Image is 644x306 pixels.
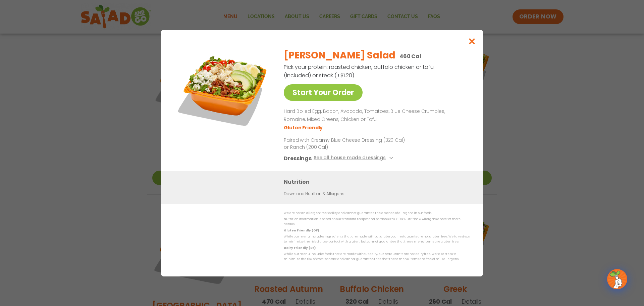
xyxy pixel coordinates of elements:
a: Start Your Order [284,84,363,101]
p: Nutrition information is based on our standard recipes and portion sizes. Click Nutrition & Aller... [284,217,470,227]
p: Paired with Creamy Blue Cheese Dressing (320 Cal) or Ranch (200 Cal) [284,136,408,150]
p: While our menu includes ingredients that are made without gluten, our restaurants are not gluten ... [284,234,470,245]
li: Gluten Friendly [284,124,324,131]
h3: Nutrition [284,177,473,186]
img: Featured product photo for Cobb Salad [176,43,270,137]
img: wpChatIcon [608,270,627,289]
p: We are not an allergen free facility and cannot guarantee the absence of allergens in our foods. [284,211,470,216]
button: See all house made dressings [314,154,395,162]
strong: Gluten Friendly (GF) [284,228,319,232]
h3: Dressings [284,154,312,162]
strong: Dairy Friendly (DF) [284,246,315,250]
p: While our menu includes foods that are made without dairy, our restaurants are not dairy free. We... [284,252,470,262]
p: Hard Boiled Egg, Bacon, Avocado, Tomatoes, Blue Cheese Crumbles, Romaine, Mixed Greens, Chicken o... [284,107,467,124]
h2: [PERSON_NAME] Salad [284,48,395,62]
p: Pick your protein: roasted chicken, buffalo chicken or tofu (included) or steak (+$1.20) [284,63,435,80]
a: Download Nutrition & Allergens [284,190,344,197]
p: 460 Cal [399,52,421,60]
button: Close modal [461,30,483,52]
